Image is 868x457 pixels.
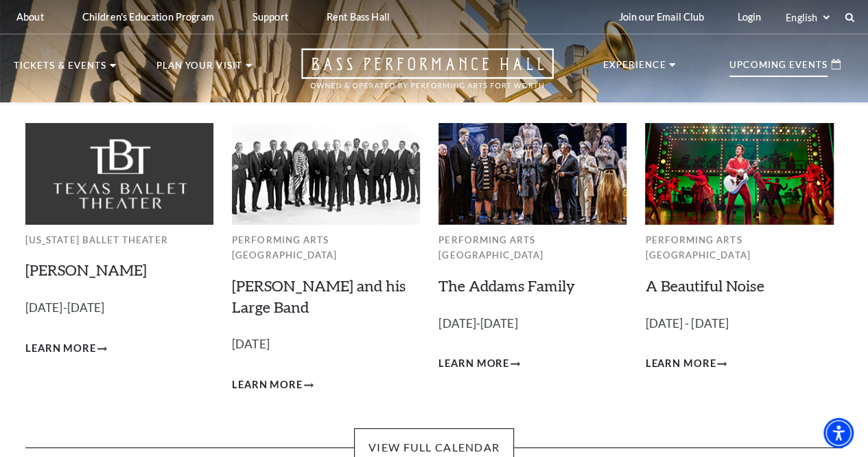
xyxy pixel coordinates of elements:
[25,123,213,224] img: Texas Ballet Theater
[232,276,406,316] a: [PERSON_NAME] and his Large Band
[25,340,107,357] a: Learn More Peter Pan
[645,123,833,224] img: Performing Arts Fort Worth
[645,276,764,295] a: A Beautiful Noise
[252,48,603,102] a: Open this option
[438,123,626,224] img: Performing Arts Fort Worth
[82,11,214,23] p: Children's Education Program
[232,377,314,394] a: Learn More Lyle Lovett and his Large Band
[16,11,44,23] p: About
[25,260,147,279] a: [PERSON_NAME]
[645,355,727,372] a: Learn More A Beautiful Noise
[438,355,509,372] span: Learn More
[645,314,833,334] p: [DATE] - [DATE]
[783,11,832,24] select: Select:
[232,377,303,394] span: Learn More
[603,60,666,77] p: Experience
[327,11,390,23] p: Rent Bass Hall
[729,60,828,77] p: Upcoming Events
[645,355,716,372] span: Learn More
[14,61,106,78] p: Tickets & Events
[645,232,833,263] p: Performing Arts [GEOGRAPHIC_DATA]
[232,123,420,224] img: Performing Arts Fort Worth
[25,298,213,318] p: [DATE]-[DATE]
[438,314,626,334] p: [DATE]-[DATE]
[253,11,288,23] p: Support
[232,335,420,355] p: [DATE]
[232,232,420,263] p: Performing Arts [GEOGRAPHIC_DATA]
[25,340,96,357] span: Learn More
[823,418,854,448] div: Accessibility Menu
[156,61,242,78] p: Plan Your Visit
[438,232,626,263] p: Performing Arts [GEOGRAPHIC_DATA]
[438,355,520,372] a: Learn More The Addams Family
[438,276,575,295] a: The Addams Family
[25,232,213,248] p: [US_STATE] Ballet Theater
